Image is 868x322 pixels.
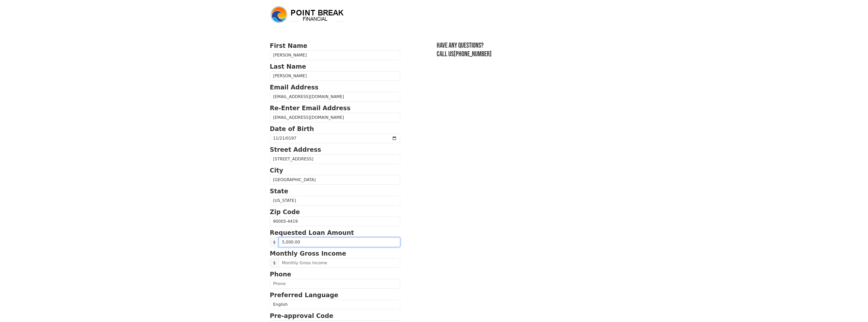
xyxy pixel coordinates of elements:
input: Monthly Gross Income [279,258,400,268]
input: Zip Code [270,217,400,226]
span: $ [270,237,279,247]
input: City [270,175,400,185]
input: First Name [270,50,400,60]
strong: City [270,167,283,174]
img: logo.png [270,6,346,24]
strong: Pre-approval Code [270,312,334,319]
h3: Have any questions? [437,41,598,50]
input: Email Address [270,92,400,102]
strong: Email Address [270,84,319,91]
strong: Street Address [270,146,321,153]
h3: Call us [437,50,598,59]
strong: Re-Enter Email Address [270,105,350,112]
strong: Phone [270,271,291,278]
strong: Date of Birth [270,125,314,132]
input: Street Address [270,154,400,164]
strong: First Name [270,42,307,49]
a: [PHONE_NUMBER] [454,50,492,58]
strong: Last Name [270,63,306,70]
strong: Preferred Language [270,292,338,299]
strong: Requested Loan Amount [270,229,354,236]
input: Requested Loan Amount [279,237,400,247]
p: Monthly Gross Income [270,249,400,258]
input: Phone [270,279,400,289]
span: $ [270,258,279,268]
strong: Zip Code [270,209,300,216]
input: Last Name [270,71,400,81]
input: Re-Enter Email Address [270,113,400,122]
strong: State [270,188,288,195]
